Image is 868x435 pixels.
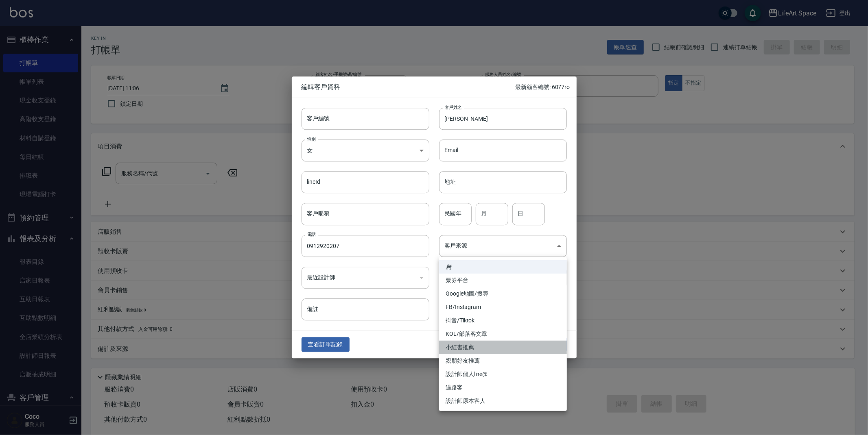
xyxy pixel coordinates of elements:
[439,314,567,327] li: 抖音/Tiktok
[439,274,567,287] li: 票券平台
[446,263,451,271] em: 無
[439,300,567,314] li: FB/Instagram
[439,394,567,408] li: 設計師原本客人
[439,354,567,368] li: 親朋好友推薦
[439,368,567,381] li: 設計師個人line@
[439,381,567,394] li: 過路客
[439,287,567,300] li: Google地圖/搜尋
[439,327,567,341] li: KOL/部落客文章
[439,341,567,354] li: 小紅書推薦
